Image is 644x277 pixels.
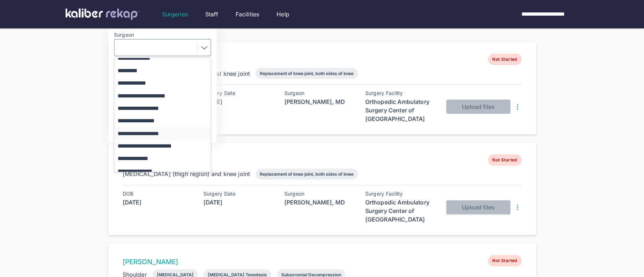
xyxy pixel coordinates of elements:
[123,198,194,207] div: [DATE]
[123,258,179,266] a: [PERSON_NAME]
[284,90,356,96] div: Surgeon
[488,154,521,166] span: Not Started
[203,198,275,207] div: [DATE]
[203,90,275,96] div: Surgery Date
[114,32,211,38] label: Surgeon
[446,100,510,114] button: Upload files
[365,198,437,224] div: Orthopedic Ambulatory Surgery Center of [GEOGRAPHIC_DATA]
[284,198,356,207] div: [PERSON_NAME], MD
[365,97,437,123] div: Orthopedic Ambulatory Surgery Center of [GEOGRAPHIC_DATA]
[488,54,521,65] span: Not Started
[260,71,354,76] div: Replacement of knee joint, both sides of knee
[123,170,250,178] div: [MEDICAL_DATA] (thigh region) and knee joint
[162,10,188,18] a: Surgeries
[203,97,275,106] div: [DATE]
[513,203,522,212] img: DotsThreeVertical.31cb0eda.svg
[365,191,437,197] div: Surgery Facility
[203,191,275,197] div: Surgery Date
[123,191,194,197] div: DOB
[236,10,259,18] a: Facilities
[277,10,289,18] a: Help
[66,9,140,20] img: kaliber labs logo
[365,90,437,96] div: Surgery Facility
[260,171,354,177] div: Replacement of knee joint, both sides of knee
[462,204,494,211] span: Upload files
[446,200,510,214] button: Upload files
[462,103,494,110] span: Upload files
[488,255,521,266] span: Not Started
[284,191,356,197] div: Surgeon
[284,97,356,106] div: [PERSON_NAME], MD
[205,10,218,18] a: Staff
[108,31,536,39] div: 2177 entries
[513,102,522,111] img: DotsThreeVertical.31cb0eda.svg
